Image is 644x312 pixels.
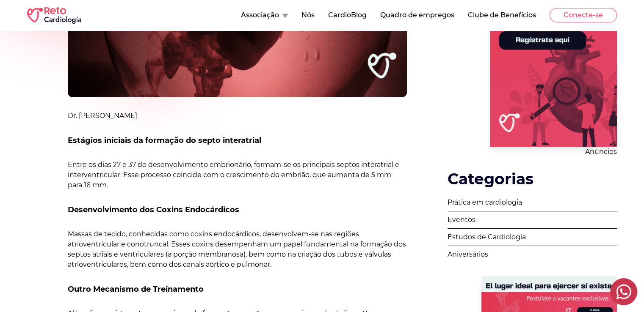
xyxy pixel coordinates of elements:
[301,10,315,20] button: Nós
[448,198,522,206] font: Prática em cardiologia
[68,230,406,268] font: Massas de tecido, conhecidas como coxins endocárdicos, desenvolvem-se nas regiões atrioventricula...
[448,194,617,211] a: Prática em cardiologia
[380,10,454,20] button: Quadro de empregos
[68,112,137,120] font: Dr. [PERSON_NAME]
[448,211,617,229] a: Eventos
[448,233,526,241] font: Estudos de Cardiologia
[68,285,204,294] font: Outro Mecanismo de Treinamento
[468,11,536,19] font: Clube de Benefícios
[68,136,261,145] font: Estágios iniciais da formação do septo interatrial
[448,229,617,246] a: Estudos de Cardiologia
[448,246,617,263] a: Aniversários
[241,10,288,20] button: Associação
[27,7,81,24] img: Desafio do logotipo Cardio
[380,11,454,19] font: Quadro de empregos
[241,11,279,19] font: Associação
[448,170,533,188] font: Categorias
[448,250,488,258] font: Aniversários
[468,10,536,20] button: Clube de Benefícios
[301,11,315,19] font: Nós
[448,216,475,224] font: Eventos
[68,205,239,214] font: Desenvolvimento dos Coxins Endocárdicos
[564,11,603,19] font: Conecte-se
[550,8,617,22] button: Conecte-se
[328,11,367,19] font: CardioBlog
[328,10,367,20] button: CardioBlog
[68,161,399,189] font: Entre os dias 27 e 37 do desenvolvimento embrionário, formam-se os principais septos interatrial ...
[585,148,617,156] font: Anúncios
